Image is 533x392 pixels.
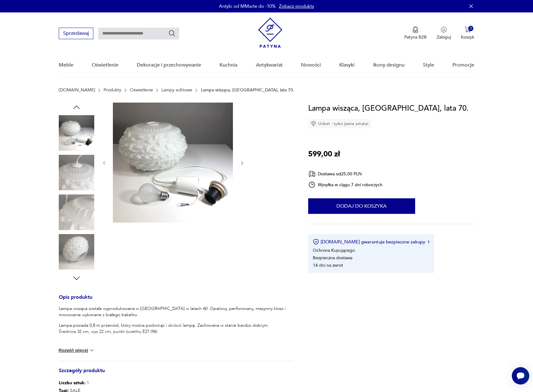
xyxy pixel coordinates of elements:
[404,26,427,40] a: Ikona medaluPatyna B2B
[59,234,94,270] img: Zdjęcie produktu Lampa wisząca, Niemcy, lata 70.
[59,347,95,353] button: Rozwiń więcej
[308,103,469,114] h1: Lampa wisząca, [GEOGRAPHIC_DATA], lata 70.
[92,53,118,77] a: Oświetlenie
[308,198,415,214] button: Dodaj do koszyka
[461,26,474,40] button: 0Koszyk
[59,306,293,318] p: Lampa wisząca została wyprodukowana w [GEOGRAPHIC_DATA] w latach 60. Opalowy, perforowany, masywn...
[437,26,451,40] button: Zaloguj
[161,88,192,93] a: Lampy sufitowe
[461,34,474,40] p: Koszyk
[256,53,283,77] a: Antykwariat
[313,247,355,253] li: Ochrona Kupującego
[168,30,176,37] button: Szukaj
[104,88,121,93] a: Produkty
[220,53,237,77] a: Kuchnia
[339,53,355,77] a: Klasyki
[59,369,293,379] h3: Szczegóły produktu
[412,26,419,33] img: Ikona medalu
[59,194,94,230] img: Zdjęcie produktu Lampa wisząca, Niemcy, lata 70.
[452,53,474,77] a: Promocje
[512,367,529,385] iframe: Smartsupp widget button
[308,181,383,188] div: Wysyłka w ciągu 7 dni roboczych
[59,115,94,150] img: Zdjęcie produktu Lampa wisząca, Niemcy, lata 70.
[308,170,316,178] img: Ikona dostawy
[313,262,343,268] li: 14 dni na zwrot
[301,53,321,77] a: Nowości
[313,239,429,245] button: [DOMAIN_NAME] gwarantuje bezpieczne zakupy
[59,32,93,36] a: Sprzedawaj
[308,170,383,178] div: Dostawa od 25,00 PLN
[89,347,95,353] img: chevron down
[279,3,314,9] a: Zobacz produkty
[468,26,474,31] div: 0
[59,380,86,386] b: Liczba sztuk:
[441,26,447,33] img: Ikonka użytkownika
[59,379,89,387] p: 1
[404,34,427,40] p: Patyna B2B
[59,322,293,335] p: Lampa posiada 0,8 m przewód, który można podwinąć i skrócić lampę. Zachowana w stanie bardzo dobr...
[59,53,73,77] a: Meble
[258,18,282,48] img: Patyna - sklep z meblami i dekoracjami vintage
[313,239,319,245] img: Ikona certyfikatu
[428,240,429,243] img: Ikona strzałki w prawo
[311,121,316,127] img: Ikona diamentu
[130,88,153,93] a: Oświetlenie
[308,148,340,160] p: 599,00 zł
[59,88,95,93] a: [DOMAIN_NAME]
[373,53,405,77] a: Ikony designu
[465,26,471,33] img: Ikona koszyka
[423,53,434,77] a: Style
[201,88,294,93] p: Lampa wisząca, [GEOGRAPHIC_DATA], lata 70.
[219,3,276,9] p: Antyki od MMarte do -10%
[113,103,233,223] img: Zdjęcie produktu Lampa wisząca, Niemcy, lata 70.
[313,255,352,261] li: Bezpieczna dostawa
[59,28,93,39] button: Sprzedawaj
[308,119,371,128] div: Unikat - tylko jedna sztuka!
[59,155,94,190] img: Zdjęcie produktu Lampa wisząca, Niemcy, lata 70.
[137,53,201,77] a: Dekoracje i przechowywanie
[437,34,451,40] p: Zaloguj
[59,295,293,306] h3: Opis produktu
[404,26,427,40] button: Patyna B2B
